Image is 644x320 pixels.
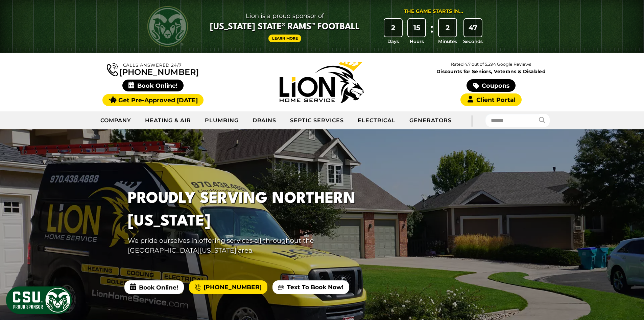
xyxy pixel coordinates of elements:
div: 15 [408,19,426,37]
span: Book Online! [124,280,184,294]
h1: PROUDLY SERVING NORTHERN [US_STATE] [128,188,374,233]
a: [PHONE_NUMBER] [107,62,199,76]
div: | [458,111,485,129]
p: Rated 4.7 out of 5,294 Google Reviews [406,61,575,68]
a: Company [94,112,139,129]
a: Plumbing [198,112,246,129]
a: Drains [246,112,284,129]
span: Book Online! [122,80,184,91]
div: 47 [464,19,482,37]
a: Electrical [351,112,403,129]
img: Lion Home Service [280,62,364,103]
span: Lion is a proud sponsor of [210,10,360,21]
span: [US_STATE] State® Rams™ Football [210,21,360,33]
a: Septic Services [283,112,351,129]
p: We pride ourselves in offering services all throughout the [GEOGRAPHIC_DATA][US_STATE] area. [128,236,374,255]
a: Get Pre-Approved [DATE] [102,94,204,106]
div: 2 [384,19,402,37]
a: [PHONE_NUMBER] [189,280,267,294]
div: : [428,19,435,45]
a: Text To Book Now! [272,280,349,294]
span: Discounts for Seniors, Veterans & Disabled [408,69,574,74]
img: CSU Sponsor Badge [5,285,73,315]
span: Seconds [463,38,483,45]
a: Client Portal [460,93,521,106]
a: Coupons [467,79,515,92]
a: Heating & Air [138,112,198,129]
a: Generators [403,112,458,129]
span: Days [387,38,399,45]
span: Minutes [438,38,457,45]
a: Learn More [268,35,302,42]
div: 2 [439,19,456,37]
div: The Game Starts in... [404,8,463,15]
img: CSU Rams logo [147,6,188,47]
span: Hours [410,38,424,45]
